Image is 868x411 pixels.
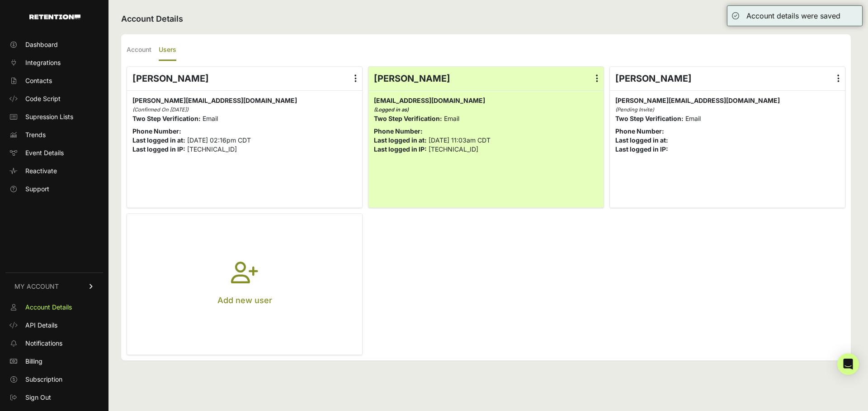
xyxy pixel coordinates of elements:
[444,115,459,122] span: Email
[746,10,840,21] div: Account details were saved
[5,92,103,106] a: Code Script
[374,97,485,104] span: [EMAIL_ADDRESS][DOMAIN_NAME]
[5,354,103,369] a: Billing
[25,58,61,67] span: Integrations
[25,76,52,85] span: Contacts
[5,390,103,405] a: Sign Out
[25,130,46,139] span: Trends
[374,136,427,144] strong: Last logged in at:
[132,115,201,122] strong: Two Step Verification:
[132,136,185,144] strong: Last logged in at:
[159,40,176,61] label: Users
[25,393,51,402] span: Sign Out
[615,106,654,113] i: (Pending Invite)
[5,128,103,142] a: Trends
[429,136,491,144] span: [DATE] 11:03am CDT
[374,115,442,122] strong: Two Step Verification:
[25,303,72,312] span: Account Details
[5,37,103,52] a: Dashboard
[203,115,218,122] span: Email
[429,145,478,153] span: [TECHNICAL_ID]
[5,372,103,387] a: Subscription
[127,40,151,61] label: Account
[29,14,80,19] img: Retention.com
[685,115,701,122] span: Email
[5,272,103,300] a: MY ACCOUNT
[25,339,62,348] span: Notifications
[217,294,272,307] p: Add new user
[187,136,251,144] span: [DATE] 02:16pm CDT
[25,112,73,121] span: Supression Lists
[25,321,57,330] span: API Details
[615,136,668,144] strong: Last logged in at:
[127,214,362,355] button: Add new user
[368,67,604,90] div: [PERSON_NAME]
[615,127,664,135] strong: Phone Number:
[121,13,851,25] h2: Account Details
[187,145,237,153] span: [TECHNICAL_ID]
[132,145,185,153] strong: Last logged in IP:
[25,357,42,366] span: Billing
[5,182,103,196] a: Support
[25,185,49,194] span: Support
[837,353,859,375] div: Open Intercom Messenger
[127,67,362,90] div: [PERSON_NAME]
[5,164,103,178] a: Reactivate
[374,145,427,153] strong: Last logged in IP:
[5,110,103,124] a: Supression Lists
[5,146,103,160] a: Event Details
[5,336,103,351] a: Notifications
[615,97,780,104] span: [PERSON_NAME][EMAIL_ADDRESS][DOMAIN_NAME]
[14,282,59,291] span: MY ACCOUNT
[132,127,181,135] strong: Phone Number:
[25,148,64,157] span: Event Details
[374,106,409,113] i: (Logged in as)
[25,166,57,175] span: Reactivate
[25,40,58,49] span: Dashboard
[5,55,103,70] a: Integrations
[5,300,103,314] a: Account Details
[5,318,103,332] a: API Details
[615,115,684,122] strong: Two Step Verification:
[615,145,668,153] strong: Last logged in IP:
[374,127,423,135] strong: Phone Number:
[25,94,61,103] span: Code Script
[132,97,297,104] span: [PERSON_NAME][EMAIL_ADDRESS][DOMAIN_NAME]
[132,106,189,113] i: (Confirmed On [DATE])
[5,74,103,88] a: Contacts
[25,375,62,384] span: Subscription
[610,67,845,90] div: [PERSON_NAME]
